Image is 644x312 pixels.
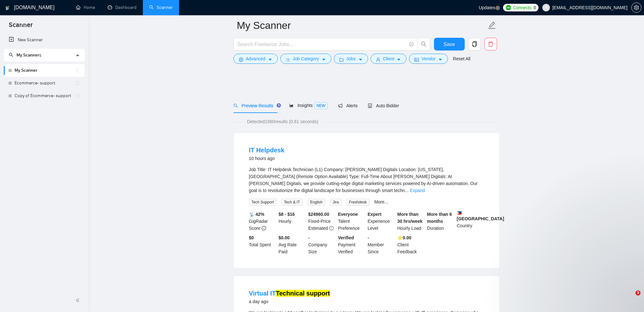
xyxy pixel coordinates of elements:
[409,54,448,64] button: idcardVendorcaret-down
[249,166,484,194] div: Job Title: IT Helpdesk Technician (L1) Company: [PERSON_NAME] Digitals Location: [US_STATE], [GEO...
[338,103,358,108] span: Alerts
[4,90,85,102] li: Copy of Ecommerce- support
[405,188,409,193] span: ...
[308,199,325,206] span: English
[4,77,85,90] li: Ecommerce- support
[239,57,243,62] span: setting
[485,41,497,47] span: delete
[233,103,238,108] span: search
[410,188,425,193] a: Expand
[249,212,265,217] b: 📡 42%
[307,211,337,232] div: Fixed-Price
[75,93,80,98] span: holder
[632,5,641,10] span: setting
[5,3,10,13] img: logo
[276,290,305,297] mark: Technical
[246,55,265,62] span: Advanced
[443,40,455,48] span: Save
[544,5,548,10] span: user
[108,5,137,10] a: dashboardDashboard
[368,212,382,217] b: Expert
[15,77,75,90] a: Ecommerce- support
[249,155,284,162] div: 10 hours ago
[248,234,277,255] div: Total Spent
[9,52,41,58] span: My Scanners
[243,118,323,125] span: Detected 1560 results (0.61 seconds)
[368,103,372,108] span: robot
[438,57,443,62] span: caret-down
[421,55,435,62] span: Vendor
[314,102,328,109] span: NEW
[329,226,334,230] span: exclamation-circle
[339,57,344,62] span: folder
[249,199,277,206] span: Tech Support
[488,21,496,30] span: edit
[374,199,388,204] a: More...
[278,235,290,240] b: $0.00
[9,53,13,57] span: search
[453,55,470,62] a: Reset All
[289,103,294,108] span: area-chart
[16,52,41,58] span: My Scanners
[278,212,295,217] b: $8 - $16
[15,90,75,102] a: Copy of Ecommerce- support
[75,297,82,303] span: double-left
[456,211,485,232] div: Country
[368,103,399,108] span: Auto Bidder
[468,38,481,50] button: copy
[367,234,396,255] div: Member Since
[249,147,284,154] a: IT Helpdesk
[308,212,329,217] b: $ 24960.00
[396,234,426,255] div: Client Feedback
[506,5,511,10] img: upwork-logo.png
[457,211,462,215] img: 🇵🇭
[513,4,532,11] span: Connects:
[277,211,307,232] div: Hourly
[338,103,342,108] span: notification
[75,68,80,73] span: holder
[293,55,319,62] span: Job Category
[233,54,278,64] button: settingAdvancedcaret-down
[248,211,277,232] div: GigRadar Score
[338,212,358,217] b: Everyone
[338,235,354,240] b: Verified
[434,38,465,50] button: Save
[409,42,413,46] span: info-circle
[396,211,426,232] div: Hourly Load
[149,5,173,10] a: searchScanner
[479,5,495,10] span: Updates
[233,103,279,108] span: Preview Results
[4,20,38,34] span: Scanner
[383,55,394,62] span: Client
[289,103,328,108] span: Insights
[337,234,367,255] div: Payment Verified
[426,211,456,232] div: Duration
[346,55,356,62] span: Jobs
[280,54,331,64] button: barsJob Categorycaret-down
[4,34,85,46] li: New Scanner
[281,199,303,206] span: Tech & IT
[276,103,282,108] div: Tooltip anchor
[9,34,80,46] a: New Scanner
[262,226,266,230] span: info-circle
[533,4,536,11] span: 0
[358,57,363,62] span: caret-down
[469,41,481,47] span: copy
[249,290,330,297] a: Virtual ITTechnical support
[622,290,638,306] iframe: Intercom live chat
[286,57,290,62] span: bars
[268,57,272,62] span: caret-down
[307,234,337,255] div: Company Size
[484,38,497,50] button: delete
[368,235,369,240] b: -
[371,54,407,64] button: userClientcaret-down
[631,5,641,10] a: setting
[427,212,452,224] b: More than 6 months
[418,41,430,47] span: search
[397,235,411,240] b: ⭐️ 0.00
[334,54,368,64] button: folderJobscaret-down
[306,290,330,297] mark: support
[15,64,75,77] a: My Scanner
[75,81,80,86] span: holder
[397,57,401,62] span: caret-down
